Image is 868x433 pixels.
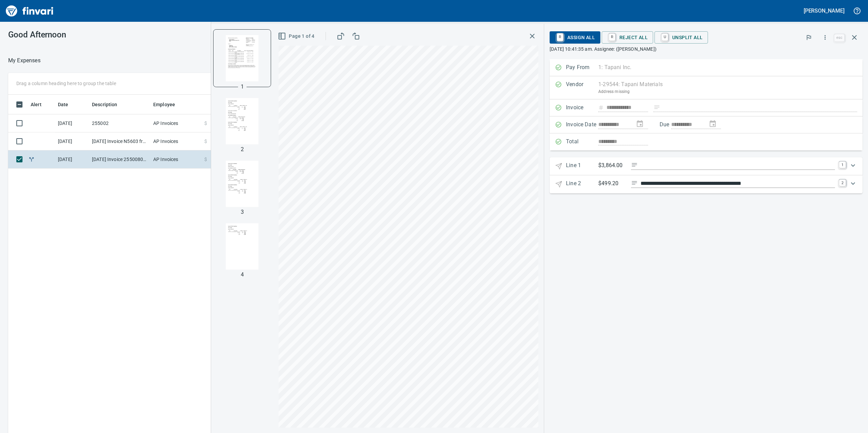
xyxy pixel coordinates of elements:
[31,100,50,109] span: Alert
[219,35,265,81] img: Page 1
[8,57,41,65] p: My Expenses
[241,145,244,154] p: 2
[204,120,207,127] span: $
[4,3,55,19] img: Finvari
[662,33,668,41] a: U
[8,30,224,39] h3: Good Afternoon
[566,161,598,171] p: Line 1
[8,57,41,65] nav: breadcrumb
[204,156,207,163] span: $
[55,150,89,169] td: [DATE]
[555,32,595,43] span: Assign All
[89,150,151,169] td: [DATE] Invoice 255008092225 from Tapani Materials (1-29544)
[654,31,708,44] button: UUnsplit All
[660,32,703,43] span: Unsplit All
[89,114,151,132] td: 255002
[802,5,846,16] button: [PERSON_NAME]
[550,31,600,44] button: RAssign All
[241,208,244,216] p: 3
[219,223,265,270] img: Page 4
[241,83,244,91] p: 1
[839,179,846,186] a: 2
[207,100,233,109] span: Amount
[833,29,863,46] span: Close invoice
[818,30,833,45] button: More
[566,179,598,189] p: Line 2
[92,100,126,109] span: Description
[55,114,89,132] td: [DATE]
[151,150,202,169] td: AP Invoices
[598,161,626,170] p: $3,864.00
[804,7,845,14] h5: [PERSON_NAME]
[550,46,863,52] p: [DATE] 10:41:35 am. Assignee: ([PERSON_NAME])
[28,157,35,161] span: Split transaction
[89,132,151,150] td: [DATE] Invoice N5603 from Columbia River Pumping Inc. (1-24468)
[241,271,244,279] p: 4
[801,30,816,45] button: Flag
[204,138,207,145] span: $
[58,100,68,109] span: Date
[550,175,863,193] div: Expand
[219,161,265,207] img: Page 3
[153,100,175,109] span: Employee
[602,31,653,44] button: RReject All
[151,132,202,150] td: AP Invoices
[16,80,116,87] p: Drag a column heading here to group the table
[153,100,184,109] span: Employee
[55,132,89,150] td: [DATE]
[834,34,845,42] a: esc
[219,98,265,144] img: Page 2
[279,32,314,41] span: Page 1 of 4
[607,32,648,43] span: Reject All
[557,33,563,41] a: R
[31,100,42,109] span: Alert
[598,179,626,188] p: $499.20
[58,100,77,109] span: Date
[550,157,863,175] div: Expand
[839,161,846,168] a: 1
[92,100,117,109] span: Description
[277,30,317,43] button: Page 1 of 4
[151,114,202,132] td: AP Invoices
[609,33,615,41] a: R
